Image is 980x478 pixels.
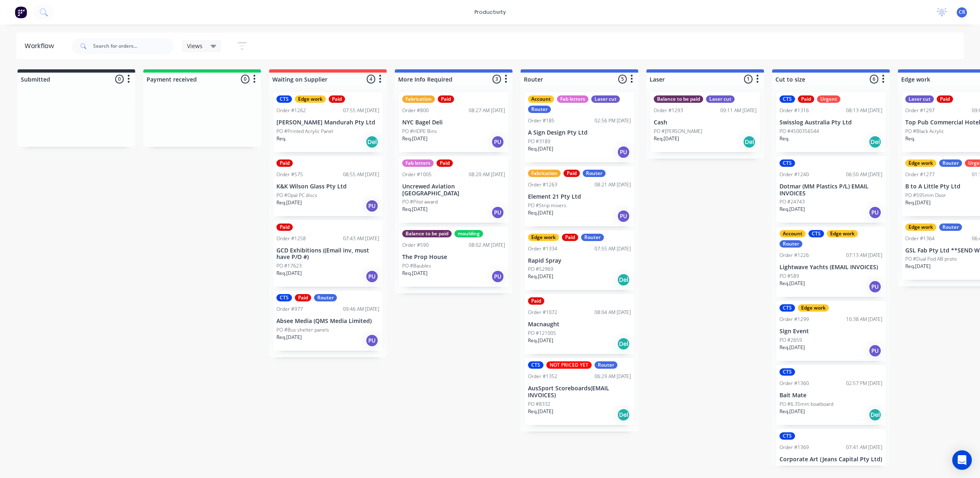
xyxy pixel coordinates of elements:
[808,230,824,237] div: CTS
[469,171,505,178] div: 08:20 AM [DATE]
[905,199,931,206] p: Req. [DATE]
[780,432,795,440] div: CTS
[905,107,935,114] div: Order #1297
[780,456,882,463] p: Corporate Art (Jeans Capital Pty Ltd)
[846,444,882,451] div: 07:41 AM [DATE]
[846,316,882,323] div: 10:38 AM [DATE]
[365,135,379,148] div: Del
[743,135,756,148] div: Del
[952,450,972,470] div: Open Intercom Messenger
[720,107,757,114] div: 09:11 AM [DATE]
[93,38,174,54] input: Search for orders...
[343,305,379,313] div: 09:46 AM [DATE]
[905,255,957,263] p: PO #Dual Pod AB proto
[528,209,553,217] p: Req. [DATE]
[776,227,886,297] div: AccountCTSEdge workRouterOrder #122607:13 AM [DATE]Lightwave Yachts (EMAIL INVOICES)PO #589Req.[D...
[276,294,292,301] div: CTS
[402,135,428,142] p: Req. [DATE]
[780,206,805,213] p: Req. [DATE]
[905,159,936,167] div: Edge work
[937,95,953,103] div: Paid
[817,95,840,103] div: Urgent
[343,235,379,242] div: 07:43 AM [DATE]
[780,465,828,472] p: PO #[PERSON_NAME]
[780,230,806,237] div: Account
[365,199,379,212] div: PU
[780,280,805,287] p: Req. [DATE]
[528,337,553,344] p: Req. [DATE]
[528,117,555,124] div: Order #185
[528,321,631,328] p: Macnaught
[438,95,454,103] div: Paid
[276,326,329,334] p: PO #Bus shelter panels
[846,107,882,114] div: 08:13 AM [DATE]
[295,95,326,103] div: Edge work
[528,273,553,280] p: Req. [DATE]
[650,92,760,152] div: Balance to be paidLaser cutOrder #129309:11 AM [DATE]CashPO #[PERSON_NAME]Req.[DATE]Del
[402,159,434,167] div: Fab letters
[276,247,379,261] p: GCD Exhibitions ((Email inv, must have P/O #)
[528,266,553,273] p: PO #52969
[528,181,557,188] div: Order #1263
[595,245,631,252] div: 07:55 AM [DATE]
[528,106,551,113] div: Router
[780,198,805,206] p: PO #24743
[469,107,505,114] div: 08:27 AM [DATE]
[528,234,559,241] div: Edge work
[798,95,814,103] div: Paid
[780,344,805,351] p: Req. [DATE]
[780,240,802,248] div: Router
[399,227,508,287] div: Balance to be paidmouldingOrder #59008:02 AM [DATE]The Prop HousePO #BaublesReq.[DATE]PU
[402,206,428,213] p: Req. [DATE]
[595,309,631,316] div: 08:04 AM [DATE]
[276,107,306,114] div: Order #1262
[276,199,302,206] p: Req. [DATE]
[563,170,580,177] div: Paid
[402,254,505,261] p: The Prop House
[528,309,557,316] div: Order #1072
[15,6,27,18] img: Factory
[402,107,429,114] div: Order #800
[780,171,809,178] div: Order #1240
[780,183,882,197] p: Dotmar (MM Plastics P/L) EMAIL INVOICES
[654,95,703,103] div: Balance to be paid
[491,135,504,148] div: PU
[654,135,679,142] p: Req. [DATE]
[706,95,735,103] div: Laser cut
[939,224,962,231] div: Router
[780,444,809,451] div: Order #1369
[528,193,631,200] p: Element 21 Pty Ltd
[273,156,383,216] div: PaidOrder #57508:55 AM [DATE]K&K Wilson Glass Pty LtdPO #Opal PC discsReq.[DATE]PU
[780,272,799,280] p: PO #589
[528,330,556,337] p: PO #121005
[470,6,510,18] div: productivity
[343,107,379,114] div: 07:55 AM [DATE]
[905,192,946,199] p: PO #595mm Door
[276,305,303,313] div: Order #977
[528,202,566,209] p: PO #Strip mixers
[528,95,554,103] div: Account
[617,408,630,421] div: Del
[491,206,504,219] div: PU
[780,128,819,135] p: PO #4500356544
[273,92,383,152] div: CTSEdge workPaidOrder #126207:55 AM [DATE][PERSON_NAME] Mandurah Pty LtdPO #Printed Acrylic Panel...
[780,119,882,126] p: Swisslog Australia Pty Ltd
[528,145,553,153] p: Req. [DATE]
[402,183,505,197] p: Uncrewed Aviation [GEOGRAPHIC_DATA]
[276,159,293,167] div: Paid
[905,235,935,242] div: Order #1364
[617,210,630,223] div: PU
[365,270,379,283] div: PU
[780,316,809,323] div: Order #1299
[273,220,383,287] div: PaidOrder #125807:43 AM [DATE]GCD Exhibitions ((Email inv, must have P/O #)PO #17623Req.[DATE]PU
[525,294,634,354] div: PaidOrder #107208:04 AM [DATE]MacnaughtPO #121005Req.[DATE]Del
[276,95,292,103] div: CTS
[402,119,505,126] p: NYC Bagel Deli
[276,235,306,242] div: Order #1258
[402,262,431,270] p: PO #Baubles
[562,234,578,241] div: Paid
[314,294,337,301] div: Router
[780,408,805,415] p: Req. [DATE]
[187,42,203,50] span: Views
[905,263,931,270] p: Req. [DATE]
